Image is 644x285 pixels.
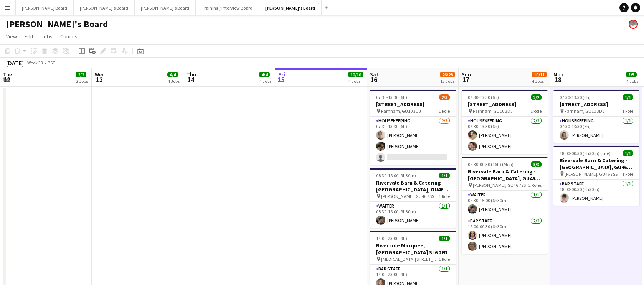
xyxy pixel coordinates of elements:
[560,150,611,156] span: 18:00-00:30 (6h30m) (Tue)
[3,71,12,78] span: Tue
[278,71,285,78] span: Fri
[57,31,81,41] a: Comms
[74,0,135,15] button: [PERSON_NAME]'s Board
[38,31,56,41] a: Jobs
[376,173,416,178] span: 08:30-18:00 (9h30m)
[277,75,285,84] span: 15
[370,117,456,165] app-card-role: Housekeeping2/307:30-13:30 (6h)[PERSON_NAME][PERSON_NAME]
[552,75,563,84] span: 18
[381,193,434,199] span: [PERSON_NAME], GU46 7SS
[565,171,618,177] span: [PERSON_NAME], GU46 7SS
[6,59,24,67] div: [DATE]
[439,256,450,262] span: 1 Role
[462,157,548,254] app-job-card: 08:30-00:30 (16h) (Mon)3/3Rivervale Barn & Catering - [GEOGRAPHIC_DATA], GU46 7SS [PERSON_NAME], ...
[565,108,604,114] span: Farnham, GU10 3DJ
[370,179,456,193] h3: Rivervale Barn & Catering - [GEOGRAPHIC_DATA], GU46 7SS
[94,75,105,84] span: 13
[6,33,17,40] span: View
[259,0,322,15] button: [PERSON_NAME]'s Board
[553,90,639,143] app-job-card: 07:30-13:30 (6h)1/1[STREET_ADDRESS] Farnham, GU10 3DJ1 RoleHousekeeping1/107:30-13:30 (6h)[PERSON...
[167,72,178,77] span: 4/4
[553,157,639,171] h3: Rivervale Barn & Catering - [GEOGRAPHIC_DATA], GU46 7SS
[259,78,271,84] div: 4 Jobs
[370,101,456,108] h3: [STREET_ADDRESS]
[369,75,378,84] span: 16
[626,72,637,77] span: 5/5
[370,168,456,228] app-job-card: 08:30-18:00 (9h30m)1/1Rivervale Barn & Catering - [GEOGRAPHIC_DATA], GU46 7SS [PERSON_NAME], GU46...
[553,117,639,143] app-card-role: Housekeeping1/107:30-13:30 (6h)[PERSON_NAME]
[370,242,456,256] h3: Riverside Marquee, [GEOGRAPHIC_DATA] SL6 2ED
[21,31,36,41] a: Edit
[468,94,499,100] span: 07:30-13:30 (6h)
[439,173,450,178] span: 1/1
[439,108,450,114] span: 1 Role
[622,171,633,177] span: 1 Role
[381,256,439,262] span: [MEDICAL_DATA][STREET_ADDRESS]
[462,217,548,254] app-card-role: BAR STAFF2/218:00-00:30 (6h30m)[PERSON_NAME][PERSON_NAME]
[2,75,12,84] span: 12
[626,78,638,84] div: 4 Jobs
[76,72,86,77] span: 2/2
[462,168,548,182] h3: Rivervale Barn & Catering - [GEOGRAPHIC_DATA], GU46 7SS
[532,72,547,77] span: 10/11
[16,0,74,15] button: [PERSON_NAME] Board
[473,108,513,114] span: Farnham, GU10 3DJ
[532,78,547,84] div: 4 Jobs
[41,33,53,40] span: Jobs
[560,94,591,100] span: 07:30-13:30 (6h)
[461,75,471,84] span: 17
[6,18,108,30] h1: [PERSON_NAME]'s Board
[259,72,270,77] span: 4/4
[462,191,548,217] app-card-role: Waiter1/108:30-15:00 (6h30m)[PERSON_NAME]
[528,182,542,188] span: 2 Roles
[623,94,633,100] span: 1/1
[622,108,633,114] span: 1 Role
[196,0,259,15] button: Training / Interview Board
[468,161,514,167] span: 08:30-00:30 (16h) (Mon)
[439,193,450,199] span: 1 Role
[370,202,456,228] app-card-role: Waiter1/108:30-18:00 (9h30m)[PERSON_NAME]
[531,94,542,100] span: 2/2
[95,71,105,78] span: Wed
[25,33,33,40] span: Edit
[531,161,542,167] span: 3/3
[440,78,455,84] div: 13 Jobs
[135,0,196,15] button: [PERSON_NAME]'s Board
[187,71,196,78] span: Thu
[3,31,20,41] a: View
[370,71,378,78] span: Sat
[462,71,471,78] span: Sun
[376,236,407,241] span: 14:00-23:00 (9h)
[381,108,421,114] span: Farnham, GU10 3DJ
[48,60,55,66] div: BST
[185,75,196,84] span: 14
[473,182,526,188] span: [PERSON_NAME], GU46 7SS
[376,94,407,100] span: 07:30-13:30 (6h)
[623,150,633,156] span: 1/1
[553,101,639,108] h3: [STREET_ADDRESS]
[439,94,450,100] span: 2/3
[439,236,450,241] span: 1/1
[25,60,45,66] span: Week 33
[370,90,456,165] app-job-card: 07:30-13:30 (6h)2/3[STREET_ADDRESS] Farnham, GU10 3DJ1 RoleHousekeeping2/307:30-13:30 (6h)[PERSON...
[629,20,638,29] app-user-avatar: Jakub Zalibor
[348,78,363,84] div: 4 Jobs
[530,108,542,114] span: 1 Role
[60,33,78,40] span: Comms
[553,71,563,78] span: Mon
[553,146,639,206] app-job-card: 18:00-00:30 (6h30m) (Tue)1/1Rivervale Barn & Catering - [GEOGRAPHIC_DATA], GU46 7SS [PERSON_NAME]...
[168,78,180,84] div: 4 Jobs
[462,101,548,108] h3: [STREET_ADDRESS]
[76,78,88,84] div: 2 Jobs
[462,90,548,154] app-job-card: 07:30-13:30 (6h)2/2[STREET_ADDRESS] Farnham, GU10 3DJ1 RoleHousekeeping2/207:30-13:30 (6h)[PERSON...
[440,72,455,77] span: 26/28
[462,117,548,154] app-card-role: Housekeeping2/207:30-13:30 (6h)[PERSON_NAME][PERSON_NAME]
[348,72,363,77] span: 10/10
[553,180,639,206] app-card-role: BAR STAFF1/118:00-00:30 (6h30m)[PERSON_NAME]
